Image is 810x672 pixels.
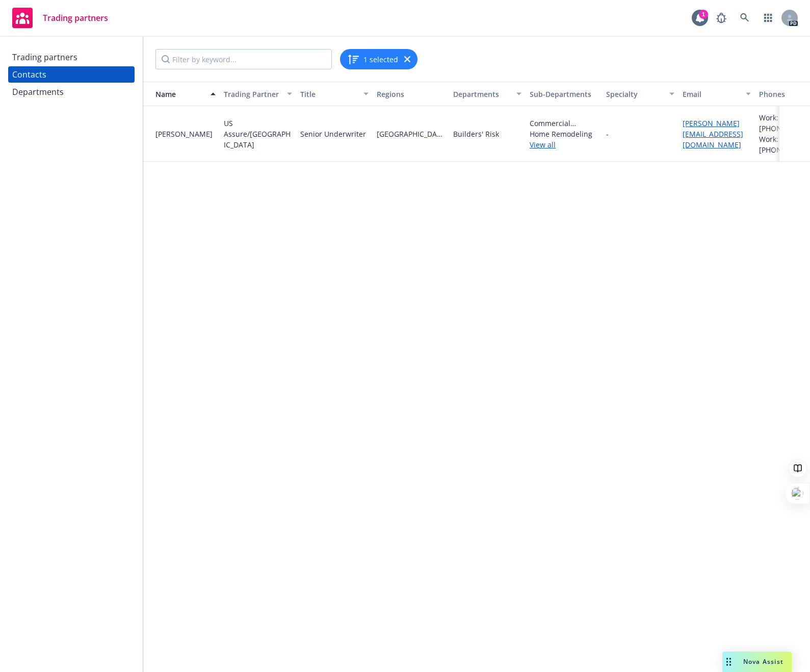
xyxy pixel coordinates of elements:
[155,49,332,69] input: Filter by keyword...
[220,82,296,106] button: Trading Partner
[300,89,357,99] div: Title
[530,118,598,129] span: Commercial Remodeling
[377,129,445,139] span: [GEOGRAPHIC_DATA][US_STATE]
[602,82,678,106] button: Specialty
[722,652,735,672] div: Drag to move
[224,89,281,99] div: Trading Partner
[224,118,292,150] div: US Assure/[GEOGRAPHIC_DATA]
[147,89,204,99] div: Name
[12,49,77,65] div: Trading partners
[43,14,108,22] span: Trading partners
[743,657,783,666] span: Nova Assist
[678,82,755,106] button: Email
[8,49,135,65] a: Trading partners
[453,89,510,99] div: Departments
[155,129,216,139] div: [PERSON_NAME]
[8,4,112,32] a: Trading partners
[453,129,499,139] div: Builders' Risk
[606,89,663,99] div: Specialty
[711,8,731,28] a: Report a Bug
[8,84,135,100] a: Departments
[377,89,445,99] div: Regions
[683,118,743,150] a: [PERSON_NAME][EMAIL_ADDRESS][DOMAIN_NAME]
[300,129,366,139] div: Senior Underwriter
[606,129,609,139] div: -
[296,82,373,106] button: Title
[722,652,792,672] button: Nova Assist
[449,82,526,106] button: Departments
[758,8,778,28] a: Switch app
[12,66,46,83] div: Contacts
[735,8,755,28] a: Search
[8,66,135,83] a: Contacts
[699,10,708,19] div: 1
[530,89,598,99] div: Sub-Departments
[12,84,64,100] div: Departments
[530,129,598,139] span: Home Remodeling
[347,53,398,65] button: 1 selected
[373,82,449,106] button: Regions
[530,139,598,150] a: View all
[683,89,740,99] div: Email
[526,82,602,106] button: Sub-Departments
[143,82,220,106] button: Name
